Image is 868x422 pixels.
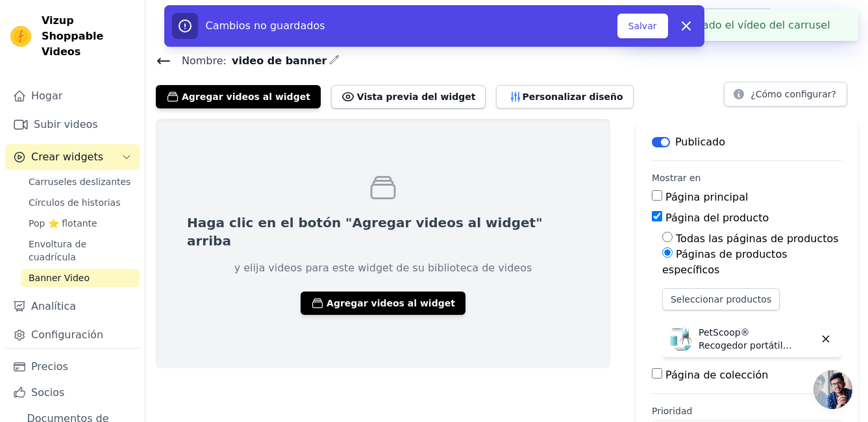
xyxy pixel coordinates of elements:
a: Subir videos [5,112,140,138]
a: Círculos de historias [21,193,140,212]
label: Página de colección [665,369,768,381]
font: Agregar videos al widget [327,297,455,310]
font: Socios [31,385,64,401]
font: Precios [31,359,68,375]
a: Analítica [5,293,140,319]
font: Configuración [31,327,103,343]
button: Crear widgets [5,144,140,170]
font: Vista previa del widget [357,90,476,103]
span: Cambios no guardados [206,19,325,32]
label: Prioridad [652,404,842,417]
button: Salvar [617,14,668,38]
span: Banner Video [29,271,90,284]
label: Página principal [665,191,748,203]
span: Envoltura de cuadrícula [29,238,132,264]
button: Agregar videos al widget [301,292,465,315]
a: Precios [5,354,140,380]
label: Páginas de productos específicos [662,248,787,276]
a: Hogar [5,83,140,109]
span: Pop ⭐ flotante [29,217,97,230]
button: Seleccionar productos [662,288,780,310]
span: Círculos de historias [29,196,120,209]
button: Personalizar diseño [496,85,633,108]
legend: Mostrar en [652,171,701,184]
font: Hogar [31,88,62,104]
div: Chat abierto [813,370,852,409]
font: Nombre: [182,55,227,67]
button: Vista previa del widget [331,85,486,108]
button: Delete widget [815,328,837,350]
p: y elija videos para este widget de su biblioteca de videos [234,260,532,276]
span: Crear widgets [31,149,103,165]
font: Agregar videos al widget [182,90,310,103]
button: ¿Cómo configurar? [724,82,847,106]
font: Subir videos [34,117,98,132]
a: Pop ⭐ flotante [21,214,140,232]
a: Banner Video [21,269,140,287]
font: Personalizar diseño [522,90,623,103]
label: Página del producto [665,212,769,224]
a: ¿Cómo configurar? [724,91,847,103]
button: Agregar videos al widget [156,85,321,108]
a: Configuración [5,322,140,348]
p: PetScoop® Recogedor portátil [PERSON_NAME] [699,326,796,352]
img: PetScoop® Recogedor portátil de popó [667,326,693,352]
a: Envoltura de cuadrícula [21,235,140,266]
p: Haga clic en el botón "Agregar videos al widget" arriba [187,214,579,250]
font: ¿Cómo configurar? [750,88,836,101]
span: video de banner [227,53,327,69]
div: Edit Name [329,52,340,69]
a: Carruseles deslizantes [21,173,140,191]
p: Publicado [675,134,725,150]
font: Analítica [31,299,76,314]
label: Todas las páginas de productos [676,232,839,245]
span: Carruseles deslizantes [29,175,130,188]
a: Socios [5,380,140,406]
